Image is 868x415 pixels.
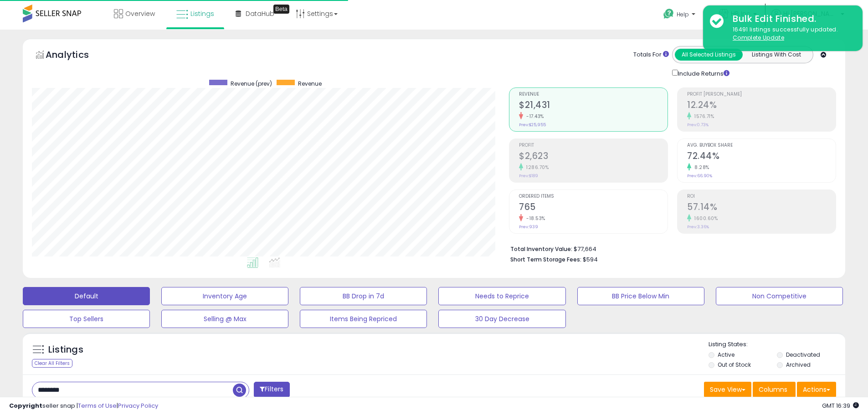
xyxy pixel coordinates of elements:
[298,80,322,87] span: Revenue
[78,401,117,410] a: Terms of Use
[687,122,709,128] small: Prev: 0.73%
[663,8,674,20] i: Get Help
[726,12,856,26] div: Bulk Edit Finished.
[687,173,712,179] small: Prev: 66.90%
[246,9,274,18] span: DataHub
[46,48,107,63] h5: Analytics
[523,215,545,222] small: -18.53%
[519,100,668,112] h2: $21,431
[687,100,836,112] h2: 12.24%
[190,9,214,18] span: Listings
[687,202,836,214] h2: 57.14%
[519,224,538,230] small: Prev: 939
[510,256,581,263] b: Short Term Storage Fees:
[691,113,714,120] small: 1576.71%
[438,287,565,305] button: Needs to Reprice
[523,164,549,171] small: 1286.70%
[9,401,42,410] strong: Copyright
[716,287,843,305] button: Non Competitive
[583,255,598,264] span: $594
[9,402,158,410] div: seller snap | |
[822,401,859,410] span: 2025-09-17 16:39 GMT
[753,382,796,397] button: Columns
[254,382,289,398] button: Filters
[519,173,538,179] small: Prev: $189
[523,113,544,120] small: -17.43%
[759,385,787,394] span: Columns
[231,80,272,87] span: Revenue (prev)
[519,143,668,148] span: Profit
[300,310,427,328] button: Items Being Repriced
[23,287,150,305] button: Default
[687,151,836,163] h2: 72.44%
[786,361,811,369] label: Archived
[704,382,751,397] button: Save View
[742,49,810,61] button: Listings With Cost
[161,287,288,305] button: Inventory Age
[687,143,836,148] span: Avg. Buybox Share
[519,122,546,128] small: Prev: $25,955
[687,92,836,97] span: Profit [PERSON_NAME]
[510,243,829,254] li: $77,664
[797,382,836,397] button: Actions
[577,287,704,305] button: BB Price Below Min
[510,245,572,253] b: Total Inventory Value:
[519,194,668,199] span: Ordered Items
[519,92,668,97] span: Revenue
[786,351,820,359] label: Deactivated
[300,287,427,305] button: BB Drop in 7d
[718,361,751,369] label: Out of Stock
[726,26,856,42] div: 16491 listings successfully updated.
[23,310,150,328] button: Top Sellers
[691,164,709,171] small: 8.28%
[718,351,734,359] label: Active
[125,9,155,18] span: Overview
[273,5,289,14] div: Tooltip anchor
[691,215,718,222] small: 1600.60%
[633,51,669,59] div: Totals For
[665,68,740,78] div: Include Returns
[438,310,565,328] button: 30 Day Decrease
[519,202,668,214] h2: 765
[675,49,743,61] button: All Selected Listings
[733,34,784,41] u: Complete Update
[48,343,83,356] h5: Listings
[32,359,72,368] div: Clear All Filters
[161,310,288,328] button: Selling @ Max
[656,1,704,30] a: Help
[687,224,709,230] small: Prev: 3.36%
[687,194,836,199] span: ROI
[519,151,668,163] h2: $2,623
[709,340,845,349] p: Listing States:
[118,401,158,410] a: Privacy Policy
[677,10,689,18] span: Help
